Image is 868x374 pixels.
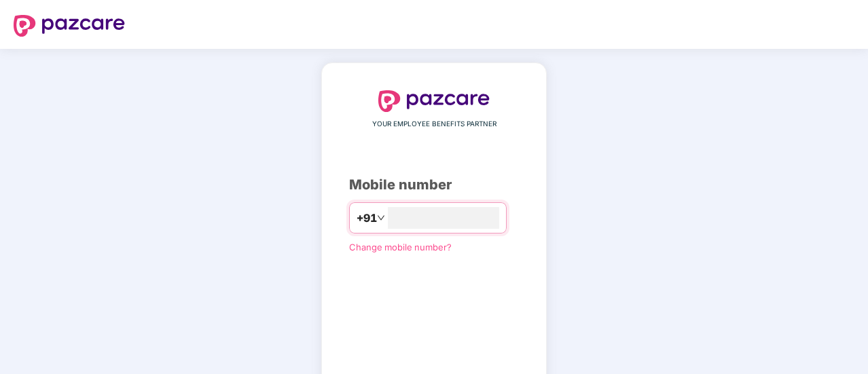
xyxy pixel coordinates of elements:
[378,90,490,112] img: logo
[349,174,519,195] div: Mobile number
[349,242,452,253] a: Change mobile number?
[357,210,377,227] span: +91
[377,214,385,222] span: down
[14,15,125,37] img: logo
[372,119,496,130] span: YOUR EMPLOYEE BENEFITS PARTNER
